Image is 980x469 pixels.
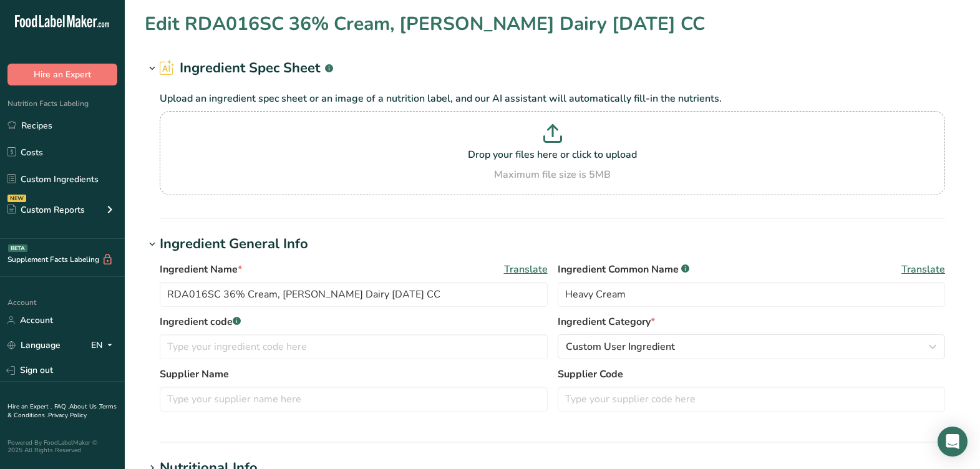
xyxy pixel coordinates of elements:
input: Type an alternate ingredient name if you have [558,282,946,307]
a: About Us . [69,402,99,411]
div: Maximum file size is 5MB [163,167,942,182]
span: Ingredient Common Name [558,262,689,277]
label: Supplier Code [558,367,946,382]
div: Open Intercom Messenger [938,427,968,457]
div: Powered By FoodLabelMaker © 2025 All Rights Reserved [7,439,117,454]
a: Language [7,334,61,356]
h2: Ingredient Spec Sheet [160,58,333,79]
a: Privacy Policy [48,411,87,420]
div: Ingredient General Info [160,234,308,254]
span: Custom User Ingredient [566,339,675,354]
input: Type your supplier name here [160,387,548,412]
button: Hire an Expert [7,64,117,85]
input: Type your ingredient name here [160,282,548,307]
label: Ingredient Category [558,314,946,329]
div: EN [91,338,117,353]
button: Custom User Ingredient [558,334,946,359]
a: Terms & Conditions . [7,402,117,420]
div: BETA [8,244,27,252]
a: Hire an Expert . [7,402,52,411]
input: Type your ingredient code here [160,334,548,359]
a: FAQ . [54,402,69,411]
h1: Edit RDA016SC 36% Cream, [PERSON_NAME] Dairy [DATE] CC [145,10,705,38]
span: Ingredient Name [160,262,242,277]
label: Supplier Name [160,367,548,382]
p: Upload an ingredient spec sheet or an image of a nutrition label, and our AI assistant will autom... [160,91,945,106]
label: Ingredient code [160,314,548,329]
div: Custom Reports [7,203,85,216]
p: Drop your files here or click to upload [163,147,942,162]
span: Translate [504,262,548,277]
input: Type your supplier code here [558,387,946,412]
span: Translate [901,262,945,277]
div: NEW [7,195,26,202]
